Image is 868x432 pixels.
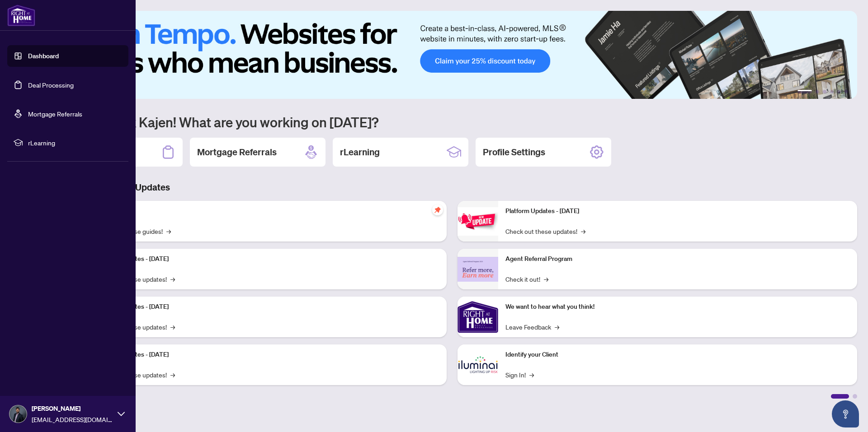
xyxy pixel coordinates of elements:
[505,274,548,284] a: Check it out!→
[581,226,585,236] span: →
[95,302,439,312] p: Platform Updates - [DATE]
[483,146,545,158] h2: Profile Settings
[95,350,439,360] p: Platform Updates - [DATE]
[844,90,848,93] button: 6
[166,226,171,236] span: →
[832,400,859,427] button: Open asap
[816,90,819,93] button: 2
[544,274,548,284] span: →
[28,81,74,89] a: Deal Processing
[28,138,122,148] span: rLearning
[170,370,175,380] span: →
[797,90,812,93] button: 1
[458,344,498,385] img: Identify your Client
[505,302,850,312] p: We want to hear what you think!
[340,146,380,158] h2: rLearning
[9,405,27,423] img: Profile Icon
[505,206,850,216] p: Platform Updates - [DATE]
[837,90,841,93] button: 5
[505,254,850,264] p: Agent Referral Program
[505,226,585,236] a: Check out these updates!→
[830,90,834,93] button: 4
[47,113,857,130] h1: Welcome back Kajen! What are you working on [DATE]?
[47,11,857,99] img: Slide 0
[505,370,534,380] a: Sign In!→
[458,257,498,282] img: Agent Referral Program
[47,181,857,194] h3: Brokerage & Industry Updates
[7,5,35,26] img: logo
[458,207,498,236] img: Platform Updates - June 23, 2025
[32,404,113,413] span: [PERSON_NAME]
[555,322,559,332] span: →
[823,90,826,93] button: 3
[170,322,175,332] span: →
[432,204,443,215] span: pushpin
[529,370,534,380] span: →
[28,110,82,118] a: Mortgage Referrals
[28,52,59,60] a: Dashboard
[505,350,850,360] p: Identify your Client
[458,297,498,337] img: We want to hear what you think!
[95,206,439,216] p: Self-Help
[95,254,439,264] p: Platform Updates - [DATE]
[32,414,113,424] span: [EMAIL_ADDRESS][DOMAIN_NAME]
[505,322,559,332] a: Leave Feedback→
[197,146,277,158] h2: Mortgage Referrals
[170,274,175,284] span: →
